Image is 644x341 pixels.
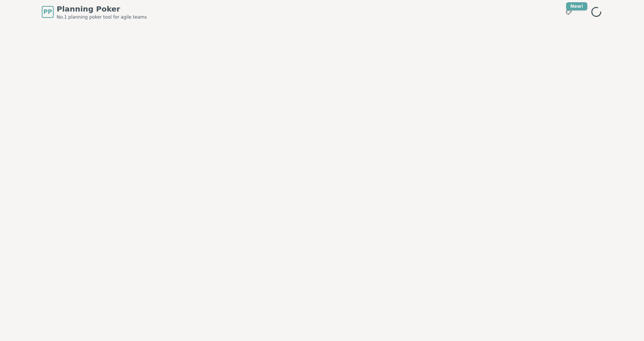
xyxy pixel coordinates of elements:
span: PP [43,7,52,16]
button: New! [562,5,575,19]
a: PPPlanning PokerNo.1 planning poker tool for agile teams [42,4,147,20]
span: No.1 planning poker tool for agile teams [57,14,147,20]
span: Planning Poker [57,4,147,14]
div: New! [566,2,587,10]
